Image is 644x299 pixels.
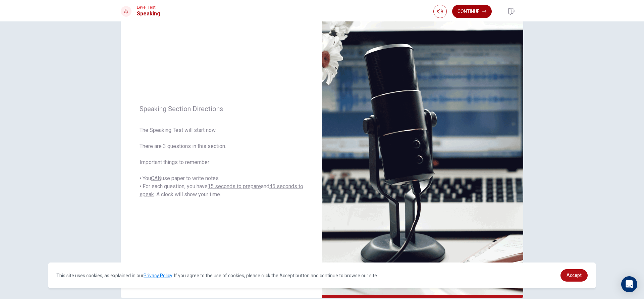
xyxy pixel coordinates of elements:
h1: Speaking [137,10,160,18]
span: This site uses cookies, as explained in our . If you agree to the use of cookies, please click th... [56,273,378,278]
span: Level Test [137,5,160,10]
div: Open Intercom Messenger [621,276,637,292]
u: 15 seconds to prepare [208,183,261,190]
span: Speaking Section Directions [140,105,303,113]
span: Accept [567,273,582,278]
button: Continue [452,5,492,18]
a: Privacy Policy [144,273,172,278]
u: CAN [151,175,161,181]
span: The Speaking Test will start now. There are 3 questions in this section. Important things to reme... [140,126,303,199]
div: cookieconsent [48,263,596,288]
a: dismiss cookie message [560,269,588,282]
img: speaking intro [322,6,523,298]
